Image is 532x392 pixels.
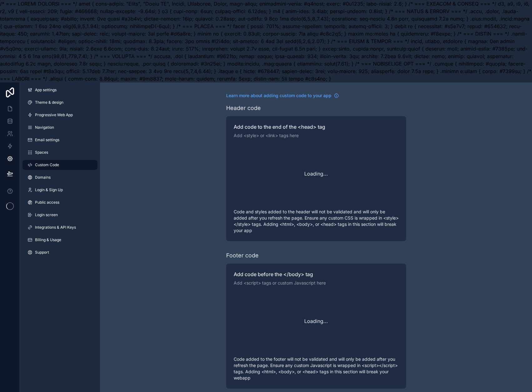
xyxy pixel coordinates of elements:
[35,100,63,105] span: Theme & design
[35,112,73,117] span: Progressive Web App
[234,271,399,277] label: Add code before the </body> tag
[22,235,97,245] a: Billing & Usage
[22,135,97,145] a: Email settings
[234,124,399,130] label: Add code to the end of the <head> tag
[35,225,76,230] span: Integrations & API Keys
[226,92,331,99] span: Learn more about adding custom code to your app
[35,212,58,217] span: Login screen
[22,110,97,120] a: Progressive Web App
[22,247,97,257] a: Support
[234,280,399,286] p: Add <script> tags or custom Javascript here
[22,197,97,207] a: Public access
[35,200,59,205] span: Public access
[22,122,97,132] a: Navigation
[35,175,51,180] span: Domains
[22,210,97,220] a: Login screen
[35,125,54,130] span: Navigation
[226,251,259,260] div: Footer code
[226,104,261,112] div: Header code
[234,141,399,206] div: Loading...
[22,85,97,95] a: App settings
[35,187,63,192] span: Login & Sign Up
[22,160,97,170] a: Custom Code
[234,132,399,139] p: Add <style> or <link> tags here
[234,356,399,381] p: Code added to the footer will not be validated and will only be added after you refresh the page....
[35,150,48,155] span: Spaces
[22,172,97,182] a: Domains
[22,185,97,195] a: Login & Sign Up
[22,147,97,157] a: Spaces
[234,289,399,354] div: Loading...
[35,250,49,255] span: Support
[22,222,97,232] a: Integrations & API Keys
[35,162,59,167] span: Custom Code
[226,92,339,99] a: Learn more about adding custom code to your app
[22,97,97,107] a: Theme & design
[35,137,59,142] span: Email settings
[35,237,61,242] span: Billing & Usage
[234,209,399,234] p: Code and styles added to the header will not be validated and will only be added after you refres...
[35,87,57,92] span: App settings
